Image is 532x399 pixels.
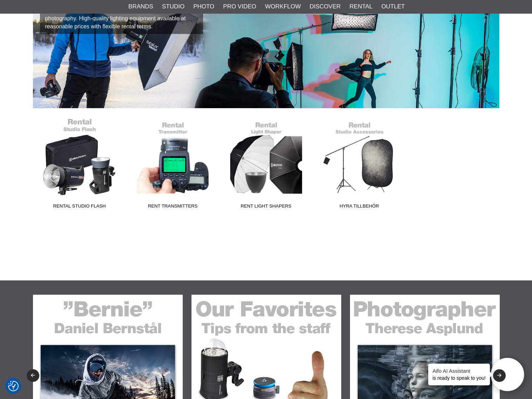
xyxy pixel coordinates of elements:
a: Brands [128,2,153,11]
a: Outlet [381,2,405,11]
a: Hyra Tillbehör [313,118,406,212]
a: Rent Light Shapers [220,118,313,212]
h4: Aifo AI Assistant [432,367,486,374]
span: Rent Transmitters [126,203,220,212]
button: Previous [27,369,39,382]
button: Consent Preferences [8,380,19,392]
a: Photo [193,2,214,11]
span: Rental Studio Flash [33,203,126,212]
a: Workflow [265,2,301,11]
a: Rental Studio Flash [33,118,126,212]
a: Rental [350,2,373,11]
a: Rent Transmitters [126,118,220,212]
span: Hyra Tillbehör [313,203,406,212]
div: is ready to speak to you! [428,364,490,385]
span: Rent Light Shapers [220,203,313,212]
a: Pro Video [223,2,256,11]
a: Studio [162,2,184,11]
button: Next [493,369,506,382]
a: Discover [310,2,341,11]
img: Revisit consent button [8,381,19,391]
